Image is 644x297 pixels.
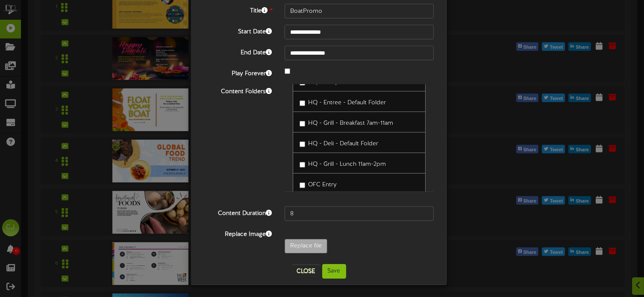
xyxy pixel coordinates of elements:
[308,161,386,168] span: HQ - Grill - Lunch 11am-2pm
[308,120,393,126] span: HQ - Grill - Breakfast 7am-11am
[197,4,278,15] label: Title
[300,121,305,126] input: HQ - Grill - Breakfast 7am-11am
[197,206,278,218] label: Content Duration
[197,85,278,96] label: Content Folders
[285,4,434,18] input: Title
[308,100,386,106] span: HQ - Entree - Default Folder
[322,264,346,279] button: Save
[197,46,278,57] label: End Date
[300,182,305,188] input: OFC Entry
[308,182,337,188] span: OFC Entry
[285,206,434,221] input: 15
[292,265,321,278] button: Close
[197,67,278,78] label: Play Forever
[197,227,278,239] label: Replace Image
[308,141,378,147] span: HQ - Deli - Default Folder
[300,162,305,168] input: HQ - Grill - Lunch 11am-2pm
[300,141,305,147] input: HQ - Deli - Default Folder
[300,100,305,106] input: HQ - Entree - Default Folder
[197,25,278,36] label: Start Date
